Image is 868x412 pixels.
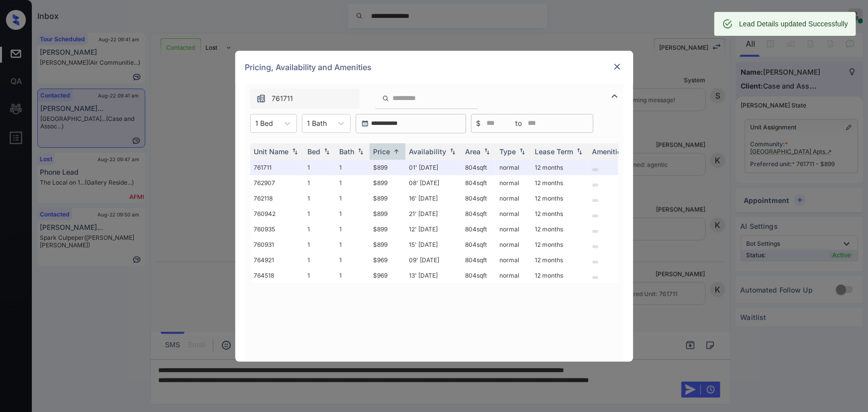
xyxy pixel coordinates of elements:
td: 1 [304,237,336,252]
td: 762907 [250,175,304,191]
td: $899 [370,237,405,252]
td: 804 sqft [462,175,496,191]
img: sorting [391,148,401,155]
td: $899 [370,191,405,206]
td: $969 [370,252,405,268]
td: 21' [DATE] [405,206,462,221]
td: 760942 [250,206,304,221]
td: normal [496,221,531,237]
td: 1 [336,160,370,175]
td: 01' [DATE] [405,160,462,175]
td: normal [496,175,531,191]
td: 12 months [531,160,588,175]
td: 16' [DATE] [405,191,462,206]
td: 12 months [531,221,588,237]
img: sorting [322,148,332,155]
td: $899 [370,221,405,237]
td: 764921 [250,252,304,268]
td: normal [496,268,531,283]
td: 12 months [531,268,588,283]
td: 1 [304,221,336,237]
img: close [612,62,622,72]
td: 12 months [531,191,588,206]
td: normal [496,206,531,221]
span: 761711 [272,93,293,104]
td: normal [496,191,531,206]
td: $899 [370,206,405,221]
div: Type [500,147,516,156]
td: 1 [336,268,370,283]
td: 1 [336,237,370,252]
td: 804 sqft [462,206,496,221]
td: 1 [304,191,336,206]
td: 1 [336,175,370,191]
td: 762118 [250,191,304,206]
td: 1 [336,221,370,237]
td: 1 [304,268,336,283]
img: icon-zuma [382,94,389,103]
td: 1 [304,252,336,268]
td: normal [496,252,531,268]
div: Lead Details updated Successfully [739,15,848,33]
td: 761711 [250,160,304,175]
td: normal [496,160,531,175]
img: sorting [290,148,300,155]
img: sorting [482,148,492,155]
div: Price [374,147,390,156]
td: 09' [DATE] [405,252,462,268]
div: Unit Name [254,147,289,156]
td: $899 [370,160,405,175]
img: sorting [517,148,527,155]
td: 764518 [250,268,304,283]
td: 804 sqft [462,191,496,206]
td: 13' [DATE] [405,268,462,283]
div: Bed [308,147,321,156]
td: $969 [370,268,405,283]
div: Availability [409,147,447,156]
td: 1 [336,206,370,221]
td: 12' [DATE] [405,221,462,237]
td: 12 months [531,175,588,191]
td: $899 [370,175,405,191]
span: $ [477,118,481,129]
td: 12 months [531,237,588,252]
td: 804 sqft [462,160,496,175]
td: 804 sqft [462,237,496,252]
div: Amenities [592,147,626,156]
td: 804 sqft [462,268,496,283]
img: icon-zuma [609,90,621,102]
div: Lease Term [535,147,574,156]
td: 08' [DATE] [405,175,462,191]
td: 760935 [250,221,304,237]
span: to [516,118,522,129]
td: 15' [DATE] [405,237,462,252]
td: 804 sqft [462,221,496,237]
td: 12 months [531,252,588,268]
td: 1 [304,160,336,175]
td: 804 sqft [462,252,496,268]
td: 1 [304,206,336,221]
img: sorting [575,148,584,155]
div: Pricing, Availability and Amenities [235,51,633,84]
td: 1 [336,191,370,206]
td: 760931 [250,237,304,252]
td: normal [496,237,531,252]
td: 1 [336,252,370,268]
img: icon-zuma [256,94,266,103]
td: 12 months [531,206,588,221]
img: sorting [356,148,366,155]
td: 1 [304,175,336,191]
div: Area [466,147,481,156]
div: Bath [340,147,355,156]
img: sorting [448,148,458,155]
